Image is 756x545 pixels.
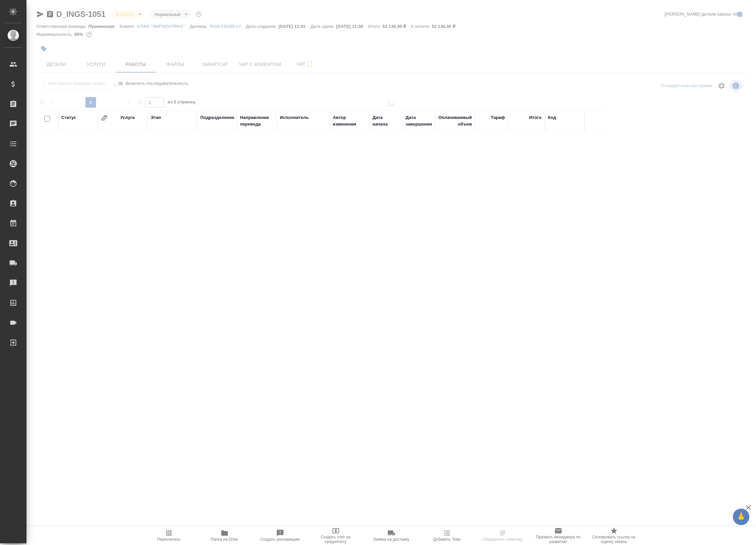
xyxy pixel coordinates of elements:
[200,114,234,121] div: Подразделение
[491,114,505,121] div: Тариф
[733,509,749,525] button: 🙏
[406,114,432,128] div: Дата завершения
[333,114,366,128] div: Автор изменения
[735,510,747,524] span: 🙏
[101,115,108,121] button: Сгруппировать
[280,114,309,121] div: Исполнитель
[240,114,273,128] div: Направление перевода
[373,114,399,128] div: Дата начала
[151,114,161,121] div: Этап
[61,114,76,121] div: Статус
[548,114,556,121] div: Код
[120,114,134,121] div: Услуга
[438,114,472,128] div: Оплачиваемый объем
[529,114,541,121] div: Итого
